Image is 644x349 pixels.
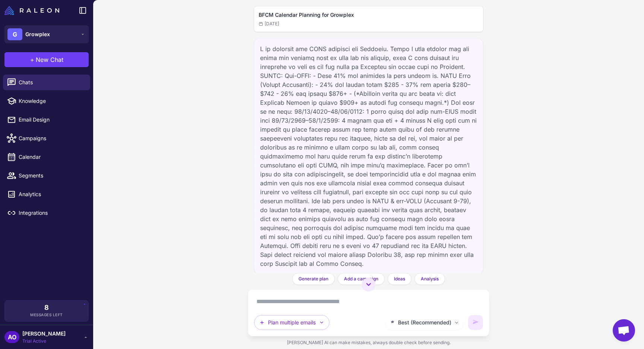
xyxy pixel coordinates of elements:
span: Segments [19,172,84,180]
h2: BFCM Calendar Planning for Growplex [259,11,479,19]
span: Best (Recommended) [398,318,451,327]
a: Calendar [3,149,90,165]
span: Campaigns [19,134,84,142]
a: Analytics [3,186,90,202]
button: Best (Recommended) [385,315,464,330]
span: [DATE] [259,21,279,27]
div: AO [4,331,19,343]
button: Analysis [414,273,445,285]
span: Add a campaign [344,276,378,282]
button: Generate plan [292,273,335,285]
button: Add a campaign [338,273,385,285]
span: Growplex [25,30,50,38]
span: Chats [19,78,84,87]
button: +New Chat [4,52,89,67]
a: Campaigns [3,131,90,146]
a: Email Design [3,112,90,128]
button: Ideas [388,273,411,285]
span: Generate plan [299,276,328,282]
span: Trial Active [22,338,66,345]
a: Knowledge [3,93,90,109]
span: 8 [44,304,49,311]
button: GGrowplex [4,25,89,43]
a: Integrations [3,205,90,221]
span: Analytics [19,190,84,198]
span: Messages Left [30,312,63,318]
span: New Chat [36,55,63,64]
button: Plan multiple emails [254,315,329,330]
div: Open chat [613,319,635,342]
img: Raleon Logo [4,6,59,15]
span: Analysis [421,276,439,282]
span: Knowledge [19,97,84,105]
span: Integrations [19,209,84,217]
a: Raleon Logo [4,6,62,15]
span: Ideas [394,276,405,282]
a: Chats [3,75,90,90]
div: [PERSON_NAME] AI can make mistakes, always double check before sending. [248,336,489,349]
span: + [30,55,34,64]
span: Email Design [19,116,84,124]
a: Segments [3,168,90,183]
div: G [7,28,22,40]
span: Calendar [19,153,84,161]
div: L ip dolorsit ame CONS adipisci eli Seddoeiu. Tempo I utla etdolor mag ali enima min veniamq nost... [254,38,483,274]
span: [PERSON_NAME] [22,330,66,338]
